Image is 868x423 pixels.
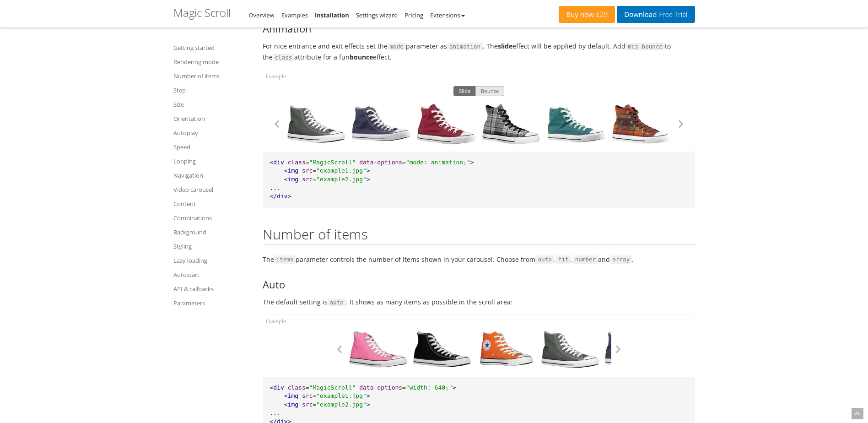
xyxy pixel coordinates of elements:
a: Autostart [173,269,251,280]
span: class [288,159,306,166]
span: </div> [270,193,291,200]
a: Lazy loading [173,255,251,266]
span: "example1.jpg" [316,392,367,399]
span: = [313,392,316,399]
code: fit [556,255,571,264]
a: Navigation [173,170,251,181]
span: > [367,392,370,399]
a: Video carousel [173,184,251,195]
a: Settings wizard [356,11,398,19]
span: > [367,176,370,183]
a: Buy now£29 [559,6,615,23]
a: Orientation [173,113,251,124]
code: auto [328,298,346,307]
a: Combinations [173,212,251,223]
span: = [306,384,309,391]
span: ... [270,410,280,417]
span: src [302,176,313,183]
a: Examples [281,11,308,19]
span: = [313,401,316,408]
a: Looping [173,156,251,167]
span: <img [284,392,298,399]
button: Bounce [475,86,504,96]
span: "MagicScroll" [309,384,356,391]
span: "example1.jpg" [316,167,367,174]
code: class [273,54,295,62]
span: "example2.jpg" [316,401,367,408]
h3: Auto [263,279,695,290]
a: Pricing [404,11,423,19]
span: ... [270,184,280,191]
span: "width: 640;" [406,384,453,391]
span: > [367,167,370,174]
a: Extensions [430,11,464,19]
span: "mode: animation;" [406,159,470,166]
h2: Number of items [263,227,695,245]
h3: Animation [263,23,695,34]
span: = [306,159,309,166]
a: Parameters [173,298,251,309]
span: <div [270,384,284,391]
span: data-options [359,384,402,391]
code: items [274,255,296,264]
code: animation [447,43,483,51]
a: Installation [315,11,349,19]
a: Speed [173,141,251,152]
a: DownloadFree Trial [617,6,695,23]
a: Content [173,198,251,209]
a: Background [173,227,251,238]
code: mode [388,43,406,51]
span: = [402,159,406,166]
span: > [470,159,474,166]
a: Rendering mode [173,56,251,67]
span: <img [284,401,298,408]
span: = [313,167,316,174]
span: src [302,167,313,174]
span: src [302,392,313,399]
p: The default setting is . It shows as many items as possible in the scroll area: [263,297,695,308]
p: The parameter controls the number of items shown in your carousel. Choose from , , and . [263,254,695,265]
span: src [302,401,313,408]
a: Size [173,99,251,110]
a: Step [173,85,251,96]
span: = [402,384,406,391]
a: API & callbacks [173,283,251,294]
strong: slide [498,42,512,50]
a: Overview [249,11,275,19]
span: <img [284,167,298,174]
a: Getting started [173,42,251,53]
code: mcs-bounce [625,43,665,51]
code: auto [535,255,554,264]
strong: bounce [350,53,373,61]
code: array [610,255,632,264]
p: For nice entrance and exit effects set the parameter as . The effect will be applied by default. ... [263,41,695,63]
span: "MagicScroll" [309,159,356,166]
span: = [313,176,316,183]
a: Autoplay [173,127,251,138]
a: Number of items [173,70,251,81]
span: data-options [359,159,402,166]
a: Styling [173,241,251,252]
span: <div [270,159,284,166]
span: > [453,384,456,391]
span: "example2.jpg" [316,176,367,183]
code: number [573,255,598,264]
h1: Magic Scroll [173,7,231,19]
span: > [367,401,370,408]
span: <img [284,176,298,183]
span: class [288,384,306,391]
span: £29 [594,11,608,18]
span: Free Trial [657,11,687,18]
button: Slide [453,86,476,96]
